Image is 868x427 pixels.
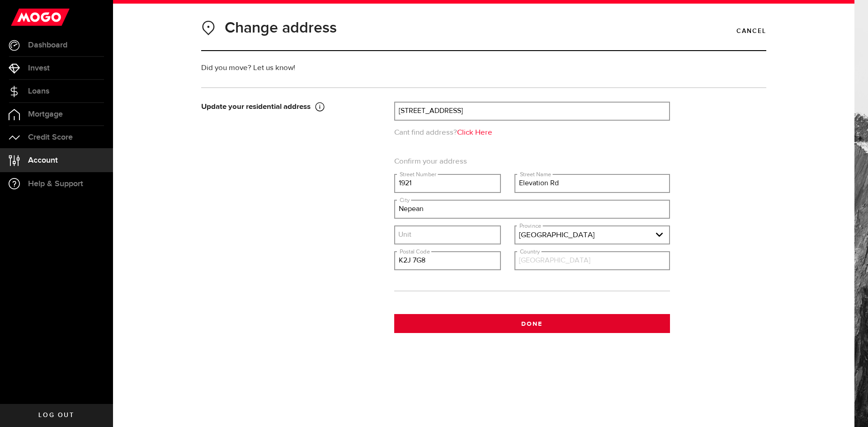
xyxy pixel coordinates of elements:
label: Street Name [517,168,552,179]
input: Suite (Optional) [395,226,500,244]
label: Country [517,245,542,257]
span: Account [28,156,58,164]
span: Confirm your address [387,156,677,167]
div: Update your residential address [201,102,381,113]
span: Invest [28,64,50,72]
span: Log out [38,412,74,418]
button: Open LiveChat chat widget [7,4,34,31]
h1: Change address [225,16,337,40]
a: expand select [515,226,669,244]
input: Street Number [395,175,500,192]
span: Mortgage [28,110,63,118]
div: Did you move? Let us know! [194,63,378,74]
label: Postal Code [397,245,431,257]
span: Dashboard [28,41,67,49]
input: Street Name [515,175,669,192]
span: Help & Support [28,180,83,188]
span: Loans [28,87,49,95]
label: Province [517,220,543,231]
input: Country [515,252,669,269]
label: Street Number [397,168,438,179]
span: Cant find address? [394,129,492,136]
input: City [395,201,669,218]
span: Credit Score [28,133,73,141]
a: Cancel [736,23,766,39]
input: Address [395,103,669,120]
input: Postal Code [395,252,500,269]
button: Done [394,314,670,333]
label: City [397,194,411,205]
a: Click Here [457,129,492,136]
